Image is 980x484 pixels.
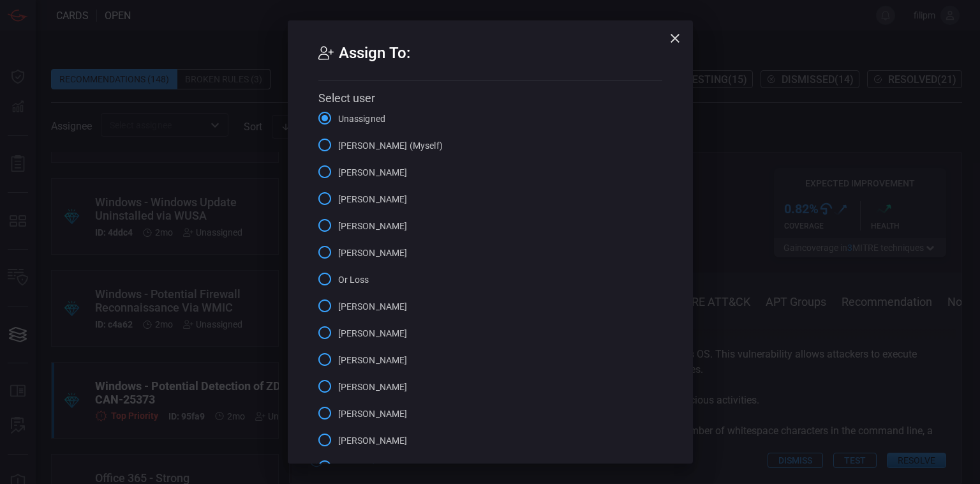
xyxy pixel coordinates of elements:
[338,434,408,448] span: [PERSON_NAME]
[338,461,408,474] span: [PERSON_NAME]
[338,112,386,126] span: Unassigned
[338,193,408,206] span: [PERSON_NAME]
[338,273,369,287] span: Or Loss
[338,354,408,367] span: [PERSON_NAME]
[338,407,408,421] span: [PERSON_NAME]
[338,139,443,153] span: [PERSON_NAME] (Myself)
[318,41,662,81] h2: Assign To:
[338,327,408,340] span: [PERSON_NAME]
[338,166,408,179] span: [PERSON_NAME]
[338,300,408,314] span: [PERSON_NAME]
[318,91,375,105] span: Select user
[338,381,408,394] span: [PERSON_NAME]
[338,246,408,260] span: [PERSON_NAME]
[338,220,408,233] span: [PERSON_NAME]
